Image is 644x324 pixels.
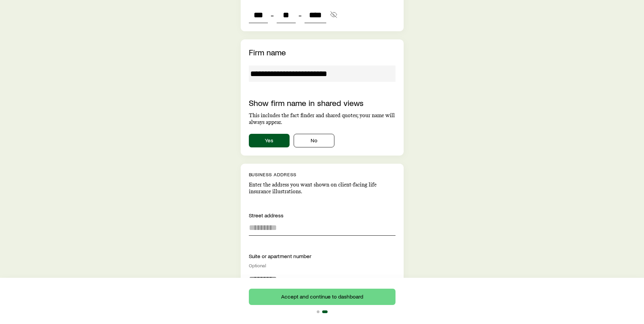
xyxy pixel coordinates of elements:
div: showAgencyNameInSharedViews [249,134,395,147]
p: This includes the fact finder and shared quotes; your name will always appear. [249,112,395,126]
span: - [271,10,274,20]
div: Optional [249,263,395,268]
p: Business address [249,172,395,177]
button: No [294,134,334,147]
button: Accept and continue to dashboard [249,289,395,305]
label: Firm name [249,47,286,57]
span: - [298,10,302,20]
p: Enter the address you want shown on client-facing life insurance illustrations. [249,181,395,195]
div: Suite or apartment number [249,252,395,268]
label: Show firm name in shared views [249,98,364,108]
button: Yes [249,134,290,147]
div: Street address [249,211,395,219]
